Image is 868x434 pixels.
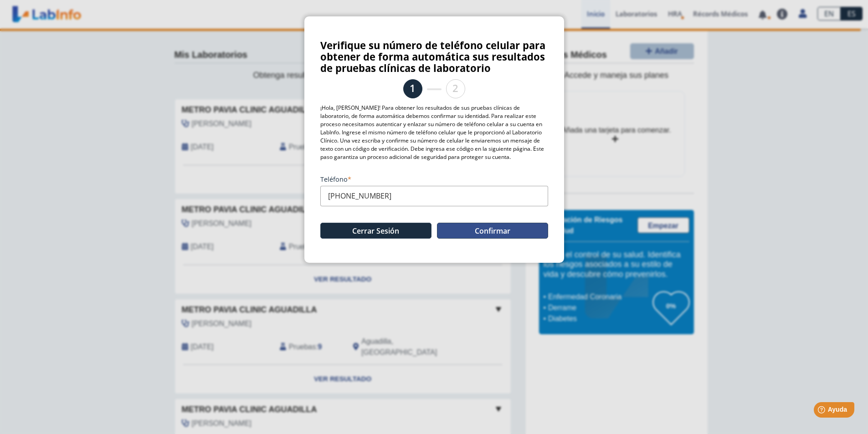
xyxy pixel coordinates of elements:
[787,398,858,424] iframe: Help widget launcher
[320,186,548,206] input: (000) 000-0000
[403,79,422,98] li: 1
[446,79,465,98] li: 2
[437,223,548,239] button: Confirmar
[320,175,548,184] label: Teléfono
[320,104,548,161] p: ¡Hola, [PERSON_NAME]! Para obtener los resultados de sus pruebas clínicas de laboratorio, de form...
[320,40,548,74] h3: Verifique su número de teléfono celular para obtener de forma automática sus resultados de prueba...
[320,223,431,239] button: Cerrar Sesión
